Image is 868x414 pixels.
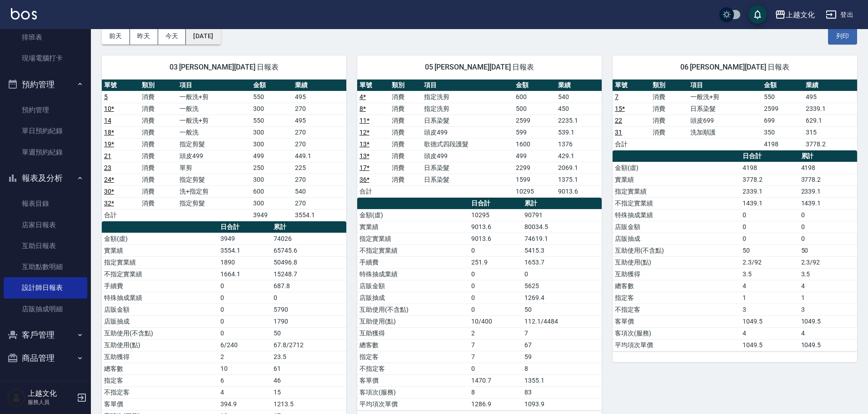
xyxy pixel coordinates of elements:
[522,315,602,327] td: 112.1/4484
[158,28,186,45] button: 今天
[740,162,798,174] td: 4198
[218,268,271,280] td: 1664.1
[688,115,762,126] td: 頭皮699
[177,197,251,209] td: 指定剪髮
[613,138,650,150] td: 合計
[522,304,602,315] td: 50
[688,126,762,138] td: 洗加順護
[740,233,798,244] td: 0
[762,115,803,126] td: 699
[613,162,740,174] td: 金額(虛)
[140,197,177,209] td: 消費
[218,351,271,363] td: 2
[514,103,556,115] td: 500
[102,256,218,268] td: 指定實業績
[740,339,798,351] td: 1049.5
[293,197,346,209] td: 270
[368,63,591,72] span: 05 [PERSON_NAME][DATE] 日報表
[799,150,857,162] th: 累計
[762,103,803,115] td: 2599
[799,256,857,268] td: 2.3/92
[469,327,522,339] td: 2
[803,138,857,150] td: 3778.2
[613,327,740,339] td: 客項次(服務)
[762,91,803,103] td: 550
[615,117,622,124] a: 22
[799,162,857,174] td: 4198
[357,233,469,244] td: 指定實業績
[177,174,251,185] td: 指定剪髮
[11,8,37,20] img: Logo
[514,174,556,185] td: 1599
[389,138,422,150] td: 消費
[522,339,602,351] td: 67
[556,115,602,126] td: 2235.1
[4,27,87,48] a: 排班表
[740,256,798,268] td: 2.3/92
[102,363,218,374] td: 總客數
[218,363,271,374] td: 10
[4,214,87,235] a: 店家日報表
[271,315,346,327] td: 1790
[469,292,522,304] td: 0
[556,91,602,103] td: 540
[803,103,857,115] td: 2339.1
[688,80,762,91] th: 項目
[102,386,218,398] td: 不指定客
[293,174,346,185] td: 270
[102,292,218,304] td: 特殊抽成業績
[762,80,803,91] th: 金額
[799,327,857,339] td: 4
[469,351,522,363] td: 7
[514,126,556,138] td: 599
[357,292,469,304] td: 店販抽成
[271,280,346,292] td: 687.8
[177,150,251,162] td: 頭皮499
[803,91,857,103] td: 495
[293,150,346,162] td: 449.1
[799,280,857,292] td: 4
[389,115,422,126] td: 消費
[4,73,87,96] button: 預約管理
[514,115,556,126] td: 2599
[357,221,469,233] td: 實業績
[650,115,688,126] td: 消費
[218,256,271,268] td: 1890
[251,162,293,174] td: 250
[251,126,293,138] td: 300
[271,221,346,233] th: 累計
[4,323,87,347] button: 客戶管理
[140,174,177,185] td: 消費
[522,292,602,304] td: 1269.4
[104,117,111,124] a: 14
[293,115,346,126] td: 495
[251,80,293,91] th: 金額
[357,268,469,280] td: 特殊抽成業績
[28,389,74,398] h5: 上越文化
[251,197,293,209] td: 300
[102,327,218,339] td: 互助使用(不含點)
[613,185,740,197] td: 指定實業績
[422,80,514,91] th: 項目
[514,185,556,197] td: 10295
[4,142,87,163] a: 單週預約紀錄
[218,327,271,339] td: 0
[522,233,602,244] td: 74619.1
[522,386,602,398] td: 83
[102,233,218,244] td: 金額(虛)
[799,221,857,233] td: 0
[650,126,688,138] td: 消費
[251,185,293,197] td: 600
[615,93,619,100] a: 7
[357,327,469,339] td: 互助獲得
[514,91,556,103] td: 600
[469,304,522,315] td: 0
[389,174,422,185] td: 消費
[357,363,469,374] td: 不指定客
[522,221,602,233] td: 80034.5
[218,374,271,386] td: 6
[102,374,218,386] td: 指定客
[4,346,87,370] button: 商品管理
[177,138,251,150] td: 指定剪髮
[389,150,422,162] td: 消費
